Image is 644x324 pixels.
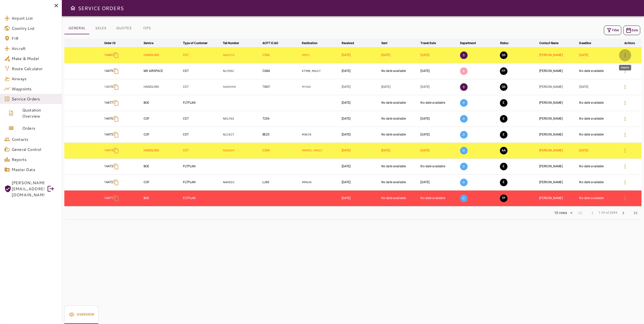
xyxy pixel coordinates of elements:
[64,306,98,324] button: Overview
[104,117,113,121] p: 14476
[380,158,420,174] td: No date available
[341,174,380,190] td: [DATE]
[538,174,578,190] td: [PERSON_NAME]
[578,174,618,190] td: No date available
[262,40,285,46] span: ACFT ICAO
[143,95,182,111] td: BOE
[500,131,507,139] button: EXECUTION
[629,207,641,219] span: Last Page
[223,53,260,57] p: N492CG
[500,40,515,46] span: Status
[12,136,58,142] span: Contacts
[223,148,260,153] p: N560DP
[619,176,631,188] button: Details
[419,190,459,206] td: No date available
[341,95,380,111] td: [DATE]
[500,99,507,107] button: EXECUTION
[620,210,626,216] span: chevron_right
[104,164,113,169] p: 14473
[143,190,182,206] td: BOE
[12,15,58,21] span: Airport List
[341,127,380,143] td: [DATE]
[12,146,58,152] span: General Control
[12,156,58,163] span: Reports
[500,83,507,91] button: QUOTE SENT
[12,66,58,72] span: Route Calculator
[419,174,459,190] td: [DATE]
[380,63,420,79] td: No date available
[579,40,598,46] span: Deadline
[342,40,354,46] div: Received
[619,160,631,173] button: Details
[539,40,559,46] div: Contact Name
[262,40,278,46] div: ACFT ICAO
[619,113,631,125] button: Details
[302,148,340,153] p: MMMD, MMQT
[104,69,113,73] p: 14479
[578,190,618,206] td: No date available
[619,65,631,77] button: Details
[223,40,239,46] div: Tail Number
[578,63,618,79] td: No date available
[341,47,380,63] td: [DATE]
[538,63,578,79] td: [PERSON_NAME]
[460,83,468,91] p: S
[302,69,340,73] p: KTMB, MGGT
[64,22,89,34] button: GENERAL
[538,47,578,63] td: [PERSON_NAME]
[460,131,468,139] p: O
[143,47,182,63] td: HANDLING
[143,63,182,79] td: MX AIRSPACE
[144,40,153,46] div: Service
[182,79,222,95] td: CST
[302,85,340,89] p: MYNN
[419,158,459,174] td: No date available
[538,111,578,127] td: [PERSON_NAME]
[144,40,160,46] span: Service
[460,147,468,154] p: O
[261,174,301,190] td: LJ60
[617,207,629,219] span: Next Page
[223,69,260,73] p: N1705C
[112,22,136,34] button: QUOTES
[574,207,586,219] span: First Page
[183,40,214,46] span: Type of Customer
[538,190,578,206] td: [PERSON_NAME]
[538,143,578,158] td: [PERSON_NAME]
[578,79,618,95] td: [DATE]
[104,40,116,46] div: Order ID
[143,143,182,158] td: HANDLING
[302,40,324,46] span: Destination
[500,67,507,75] button: FINAL PREPARATION
[419,143,459,158] td: [DATE]
[419,95,459,111] td: No date available
[302,132,340,137] p: MWCR
[419,63,459,79] td: [DATE]
[143,127,182,143] td: COF
[12,180,44,198] span: [PERSON_NAME][EMAIL_ADDRESS][DOMAIN_NAME]
[553,211,568,215] div: 10 rows
[22,125,58,131] span: Orders
[68,3,78,13] button: Open drawer
[460,51,468,59] p: S
[460,179,468,186] p: O
[539,40,565,46] span: Contact Name
[500,51,507,59] button: QUOTE SENT
[136,22,158,34] button: OPS
[380,47,420,63] td: [DATE]
[143,174,182,190] td: COF
[419,47,459,63] td: [DATE]
[143,111,182,127] td: COF
[64,22,158,34] div: basic tabs example
[538,95,578,111] td: [PERSON_NAME]
[104,196,113,200] p: 14471
[261,79,301,95] td: TBM7
[183,40,207,46] div: Type of Customer
[619,192,631,204] button: Details
[578,127,618,143] td: No date available
[143,158,182,174] td: BOE
[223,85,260,89] p: N960MW
[104,148,113,153] p: 14474
[341,111,380,127] td: [DATE]
[500,147,507,154] button: AWAITING ASSIGNMENT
